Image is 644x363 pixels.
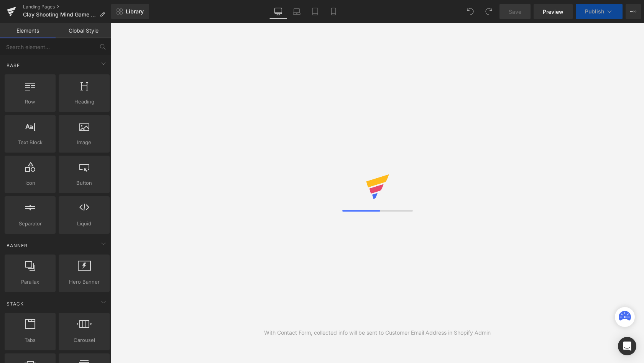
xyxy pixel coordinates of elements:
span: Tabs [7,336,53,344]
a: Mobile [324,4,343,19]
a: Preview [534,4,573,19]
span: Row [7,98,53,106]
span: Publish [585,8,604,15]
span: Image [61,138,107,146]
span: Library [126,8,144,15]
span: Banner [6,242,28,249]
span: Liquid [61,220,107,228]
div: With Contact Form, collected info will be sent to Customer Email Address in Shopify Admin [264,329,491,337]
span: Heading [61,98,107,106]
button: Redo [481,4,496,19]
a: New Library [111,4,149,19]
span: Clay Shooting Mind Game Mastery [23,11,97,18]
span: Button [61,179,107,187]
div: Open Intercom Messenger [618,337,636,355]
a: Landing Pages [23,4,111,10]
span: Save [509,8,521,16]
a: Tablet [306,4,324,19]
span: Text Block [7,138,53,146]
span: Base [6,62,21,69]
a: Desktop [269,4,287,19]
span: Separator [7,220,53,228]
button: More [626,4,641,19]
button: Publish [576,4,623,19]
span: Preview [543,8,563,16]
span: Carousel [61,336,107,344]
span: Icon [7,179,53,187]
span: Hero Banner [61,278,107,286]
button: Undo [463,4,478,19]
a: Laptop [287,4,306,19]
span: Stack [6,300,25,307]
span: Parallax [7,278,53,286]
a: Global Style [56,23,111,38]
